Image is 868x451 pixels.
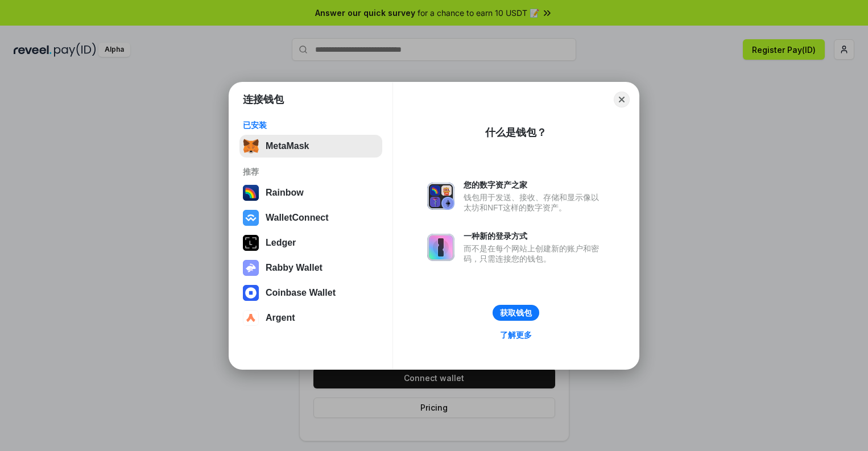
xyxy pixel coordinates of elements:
button: MetaMask [239,135,382,158]
h1: 连接钱包 [243,93,284,106]
div: 而不是在每个网站上创建新的账户和密码，只需连接您的钱包。 [464,243,605,264]
a: 了解更多 [493,328,539,342]
div: 您的数字资产之家 [464,180,605,190]
img: svg+xml,%3Csvg%20xmlns%3D%22http%3A%2F%2Fwww.w3.org%2F2000%2Fsvg%22%20width%3D%2228%22%20height%3... [243,235,259,251]
img: svg+xml,%3Csvg%20width%3D%22120%22%20height%3D%22120%22%20viewBox%3D%220%200%20120%20120%22%20fil... [243,185,259,201]
div: 获取钱包 [500,308,532,318]
div: 已安装 [243,120,379,130]
div: Argent [266,313,295,323]
div: 什么是钱包？ [485,126,547,139]
img: svg+xml,%3Csvg%20width%3D%2228%22%20height%3D%2228%22%20viewBox%3D%220%200%2028%2028%22%20fill%3D... [243,310,259,326]
button: Rabby Wallet [239,256,382,279]
img: svg+xml,%3Csvg%20width%3D%2228%22%20height%3D%2228%22%20viewBox%3D%220%200%2028%2028%22%20fill%3D... [243,210,259,226]
div: Coinbase Wallet [266,288,336,298]
button: WalletConnect [239,206,382,229]
button: 获取钱包 [493,305,539,321]
div: Rabby Wallet [266,263,323,273]
div: 了解更多 [500,330,532,340]
div: MetaMask [266,141,309,151]
button: Ledger [239,231,382,254]
button: Rainbow [239,181,382,204]
div: WalletConnect [266,213,329,223]
img: svg+xml,%3Csvg%20width%3D%2228%22%20height%3D%2228%22%20viewBox%3D%220%200%2028%2028%22%20fill%3D... [243,285,259,301]
img: svg+xml,%3Csvg%20xmlns%3D%22http%3A%2F%2Fwww.w3.org%2F2000%2Fsvg%22%20fill%3D%22none%22%20viewBox... [243,260,259,276]
button: Close [614,92,630,107]
button: Coinbase Wallet [239,282,382,304]
div: Ledger [266,238,296,248]
img: svg+xml,%3Csvg%20xmlns%3D%22http%3A%2F%2Fwww.w3.org%2F2000%2Fsvg%22%20fill%3D%22none%22%20viewBox... [427,234,454,261]
img: svg+xml,%3Csvg%20fill%3D%22none%22%20height%3D%2233%22%20viewBox%3D%220%200%2035%2033%22%20width%... [243,138,259,154]
div: 一种新的登录方式 [464,231,605,241]
div: Rainbow [266,188,304,198]
div: 推荐 [243,167,379,177]
img: svg+xml,%3Csvg%20xmlns%3D%22http%3A%2F%2Fwww.w3.org%2F2000%2Fsvg%22%20fill%3D%22none%22%20viewBox... [427,183,454,210]
div: 钱包用于发送、接收、存储和显示像以太坊和NFT这样的数字资产。 [464,192,605,213]
button: Argent [239,307,382,329]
